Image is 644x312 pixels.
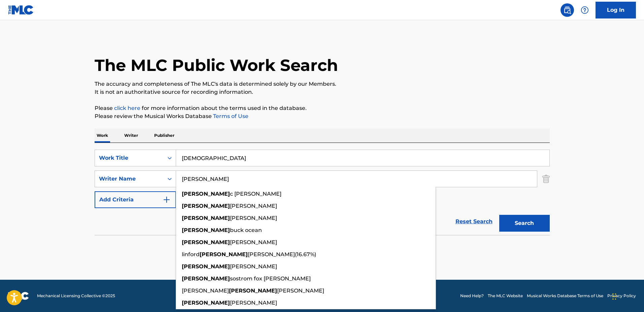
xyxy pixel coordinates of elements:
strong: [PERSON_NAME] [229,287,277,294]
span: [PERSON_NAME] [230,239,277,245]
a: Need Help? [460,293,484,299]
div: Help [578,3,591,17]
button: Search [499,215,550,232]
a: Musical Works Database Terms of Use [527,293,603,299]
p: The accuracy and completeness of The MLC's data is determined solely by our Members. [95,80,550,88]
p: Publisher [152,128,176,143]
img: MLC Logo [8,5,34,15]
span: sostrom fox [PERSON_NAME] [230,275,311,282]
iframe: Chat Widget [610,280,644,312]
span: c [PERSON_NAME] [230,191,281,197]
a: click here [114,105,140,111]
span: [PERSON_NAME] [182,287,229,294]
span: [PERSON_NAME] [277,287,324,294]
p: It is not an authoritative source for recording information. [95,88,550,96]
span: [PERSON_NAME] [230,300,277,306]
a: Public Search [561,3,574,17]
strong: [PERSON_NAME] [182,203,230,209]
a: Reset Search [452,214,496,229]
div: Drag [612,286,616,307]
span: [PERSON_NAME](16.67%) [248,251,316,258]
span: Mechanical Licensing Collective © 2025 [37,293,115,299]
a: Terms of Use [212,113,248,119]
a: The MLC Website [488,293,523,299]
span: [PERSON_NAME] [230,263,277,270]
img: logo [8,292,29,300]
span: buck ocean [230,227,262,233]
button: Add Criteria [95,191,176,208]
img: 9d2ae6d4665cec9f34b9.svg [163,196,171,204]
strong: [PERSON_NAME] [182,239,230,245]
img: search [563,6,571,14]
strong: [PERSON_NAME] [182,263,230,270]
strong: [PERSON_NAME] [182,227,230,233]
strong: [PERSON_NAME] [200,251,248,258]
p: Please review the Musical Works Database [95,112,550,120]
form: Search Form [95,150,550,235]
h1: The MLC Public Work Search [95,55,338,75]
strong: [PERSON_NAME] [182,300,230,306]
a: Privacy Policy [607,293,636,299]
strong: [PERSON_NAME] [182,275,230,282]
strong: [PERSON_NAME] [182,215,230,221]
img: Delete Criterion [542,170,550,187]
div: Work Title [99,154,160,162]
p: Writer [122,128,140,143]
span: [PERSON_NAME] [230,203,277,209]
span: [PERSON_NAME] [230,215,277,221]
a: Log In [596,2,636,18]
img: help [581,6,589,14]
strong: [PERSON_NAME] [182,191,230,197]
p: Please for more information about the terms used in the database. [95,104,550,112]
span: linford [182,251,200,258]
div: Writer Name [99,175,160,183]
p: Work [95,128,110,143]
